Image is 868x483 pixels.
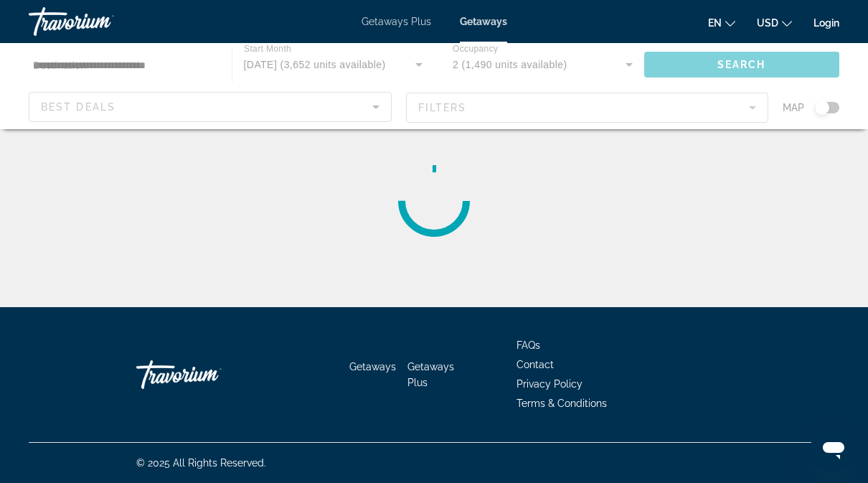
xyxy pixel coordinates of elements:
[813,17,839,29] a: Login
[29,3,172,40] a: Travorium
[708,12,735,33] button: Change language
[757,12,792,33] button: Change currency
[516,398,607,409] a: Terms & Conditions
[362,16,431,27] a: Getaways Plus
[407,361,454,388] a: Getaways Plus
[516,359,554,370] a: Contact
[349,361,396,372] a: Getaways
[136,353,280,396] a: Travorium
[708,17,722,29] span: en
[516,378,582,390] a: Privacy Policy
[460,16,507,27] a: Getaways
[136,457,266,469] span: © 2025 All Rights Reserved.
[811,426,857,472] iframe: Button to launch messaging window
[516,339,540,351] a: FAQs
[757,17,778,29] span: USD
